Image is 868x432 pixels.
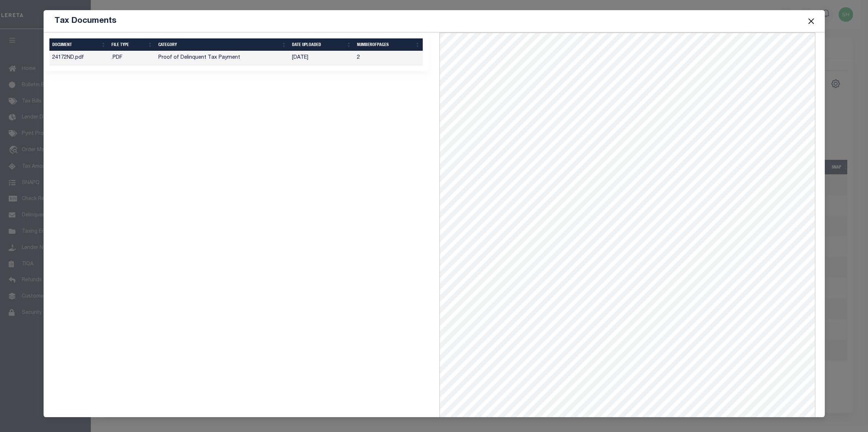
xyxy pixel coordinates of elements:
[155,51,289,65] td: Proof of Delinquent Tax Payment
[354,51,423,65] td: 2
[354,38,423,51] th: NumberOfPages: activate to sort column ascending
[155,38,289,51] th: CATEGORY: activate to sort column ascending
[289,51,354,65] td: [DATE]
[49,51,109,65] td: 24172ND.pdf
[289,38,354,51] th: Date Uploaded: activate to sort column ascending
[109,51,155,65] td: .PDF
[49,38,109,51] th: DOCUMENT: activate to sort column ascending
[109,38,155,51] th: FILE TYPE: activate to sort column ascending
